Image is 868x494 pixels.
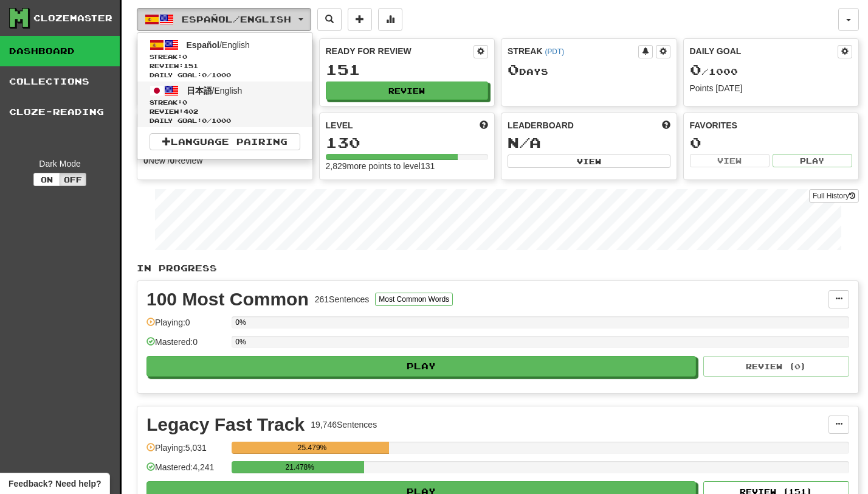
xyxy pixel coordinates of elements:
div: 21.478% [235,461,364,473]
div: Dark Mode [9,158,111,170]
div: Clozemaster [33,12,112,24]
div: Playing: 5,031 [146,442,226,462]
div: 2,829 more points to level 131 [326,160,489,172]
span: 0 [182,53,187,60]
span: N/A [508,134,541,151]
button: Review [326,82,489,100]
a: 日本語/EnglishStreak:0 Review:402Daily Goal:0/1000 [137,82,312,127]
div: 100 Most Common [146,290,309,308]
button: View [508,155,670,168]
div: 25.479% [235,442,389,454]
div: Ready for Review [326,45,474,57]
button: Español/English [137,8,311,31]
div: 261 Sentences [315,293,370,305]
span: Review: 402 [150,107,300,116]
strong: 0 [170,156,175,165]
span: Streak: [150,52,300,61]
button: On [33,173,60,186]
span: Open feedback widget [9,478,101,490]
span: Review: 151 [150,61,300,71]
button: Most Common Words [375,293,453,306]
button: Off [60,173,86,186]
span: 0 [508,61,519,78]
span: Daily Goal: / 1000 [150,71,300,80]
button: Search sentences [317,8,342,31]
span: Streak: [150,98,300,107]
strong: 0 [143,156,148,165]
div: 19,746 Sentences [311,419,377,431]
div: Playing: 0 [146,316,226,336]
a: Language Pairing [150,133,300,150]
div: New / Review [143,155,306,167]
span: Leaderboard [508,119,574,131]
button: View [690,154,770,167]
div: Mastered: 4,241 [146,461,226,481]
button: Play [146,356,696,377]
div: 130 [326,135,489,150]
div: Day s [508,62,670,78]
button: Add sentence to collection [348,8,372,31]
span: Español [187,40,219,50]
span: Español / English [182,14,291,24]
div: Daily Goal [690,45,838,58]
div: Mastered: 0 [146,336,226,356]
span: 0 [690,61,701,78]
span: 0 [182,99,187,106]
p: In Progress [137,262,859,274]
a: Full History [809,189,859,203]
span: Daily Goal: / 1000 [150,116,300,125]
span: / English [187,86,243,96]
button: More stats [378,8,402,31]
span: / English [187,40,250,50]
div: 151 [326,62,489,77]
span: Level [326,119,353,131]
div: Favorites [690,119,853,131]
div: Legacy Fast Track [146,416,305,434]
button: Review (0) [703,356,849,377]
span: / 1000 [690,66,738,77]
div: 0 [690,135,853,150]
a: (PDT) [545,47,564,56]
span: Score more points to level up [480,119,488,131]
span: This week in points, UTC [662,119,670,131]
span: 日本語 [187,86,212,96]
div: Streak [508,45,638,57]
span: 0 [202,71,207,78]
span: 0 [202,117,207,124]
button: Play [773,154,852,167]
div: Points [DATE] [690,82,853,94]
a: Español/EnglishStreak:0 Review:151Daily Goal:0/1000 [137,36,312,82]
